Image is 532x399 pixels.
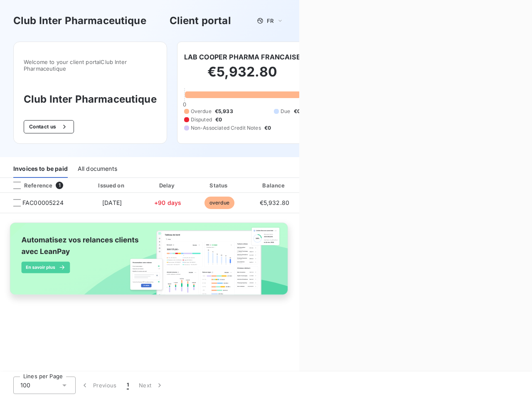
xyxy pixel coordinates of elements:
span: 0 [183,101,186,108]
span: overdue [204,197,234,209]
span: Due [281,108,290,115]
span: [DATE] [102,199,122,206]
div: All documents [78,160,117,178]
h3: Club Inter Pharmaceutique [13,13,146,28]
div: Issued on [83,181,140,190]
span: €0 [215,116,222,123]
div: Reference [7,182,52,189]
span: 1 [56,182,63,189]
span: €0 [264,124,271,132]
span: +90 days [154,199,181,206]
span: 100 [20,381,30,389]
img: banner [3,218,296,307]
h3: Club Inter Pharmaceutique [24,92,157,107]
span: Welcome to your client portal Club Inter Pharmaceutique [24,59,157,72]
span: Disputed [191,116,212,123]
button: Previous [76,377,122,394]
div: Status [195,181,244,190]
span: Non-Associated Credit Notes [191,124,261,132]
span: €5,933 [215,108,233,115]
div: Invoices to be paid [13,160,68,178]
span: FR [267,17,273,24]
h3: Client portal [170,13,231,28]
button: Contact us [24,120,74,133]
h2: €5,932.80 [184,64,300,89]
span: 1 [127,381,129,389]
div: Balance [247,181,301,190]
span: FAC00005224 [22,199,64,207]
h6: LAB COOPER PHARMA FRANCAISE [184,52,300,62]
button: Next [134,377,169,394]
span: Overdue [191,108,212,115]
span: €0 [294,108,300,115]
span: €5,932.80 [260,199,289,206]
div: Delay [144,181,192,190]
button: 1 [122,377,134,394]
